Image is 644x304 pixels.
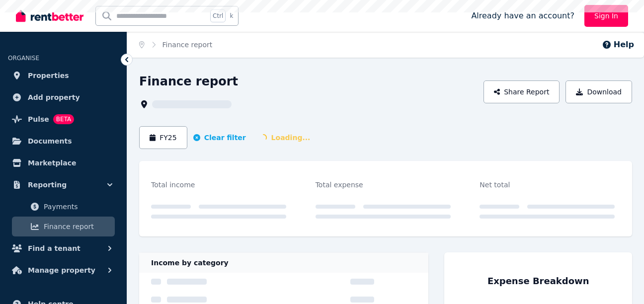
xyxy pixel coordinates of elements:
[480,179,615,191] div: Net total
[28,157,76,169] span: Marketplace
[53,114,74,124] span: BETA
[12,217,115,236] a: Finance report
[44,221,111,232] span: Finance report
[28,91,80,103] span: Add property
[210,9,226,22] span: Ctrl
[8,131,119,151] a: Documents
[139,126,187,149] button: FY25
[584,5,628,27] a: Sign In
[8,175,119,195] button: Reporting
[193,133,246,143] button: Clear filter
[471,10,574,22] span: Already have an account?
[230,12,233,20] span: k
[28,242,80,254] span: Find a tenant
[28,135,72,147] span: Documents
[8,109,119,129] a: PulseBETA
[139,253,428,273] div: Income by category
[28,70,69,81] span: Properties
[8,238,119,258] button: Find a tenant
[8,87,119,107] a: Add property
[28,264,95,276] span: Manage property
[12,197,115,217] a: Payments
[316,179,451,191] div: Total expense
[28,179,67,191] span: Reporting
[127,32,224,58] nav: Breadcrumb
[8,260,119,280] button: Manage property
[252,129,319,147] span: Loading...
[44,201,111,213] span: Payments
[28,113,49,125] span: Pulse
[483,80,560,103] button: Share Report
[8,55,39,62] span: ORGANISE
[487,274,589,288] div: Expense Breakdown
[565,80,632,103] button: Download
[16,8,83,23] img: RentBetter
[8,66,119,85] a: Properties
[602,39,634,51] button: Help
[162,41,213,49] a: Finance report
[139,74,238,89] h1: Finance report
[8,153,119,173] a: Marketplace
[151,179,286,191] div: Total income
